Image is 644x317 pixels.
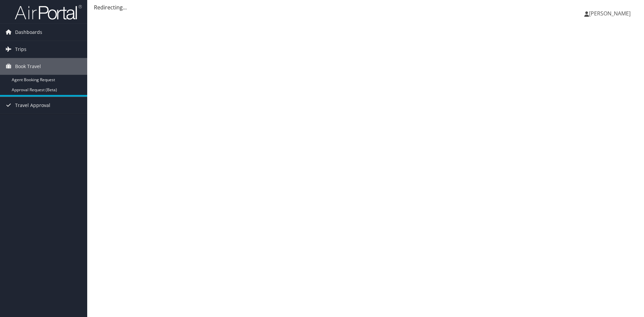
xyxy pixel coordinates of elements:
[15,58,41,75] span: Book Travel
[15,4,82,20] img: airportal-logo.png
[589,10,631,17] span: [PERSON_NAME]
[94,3,637,11] div: Redirecting...
[15,41,26,58] span: Trips
[15,97,50,114] span: Travel Approval
[584,3,637,23] a: [PERSON_NAME]
[15,24,42,41] span: Dashboards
